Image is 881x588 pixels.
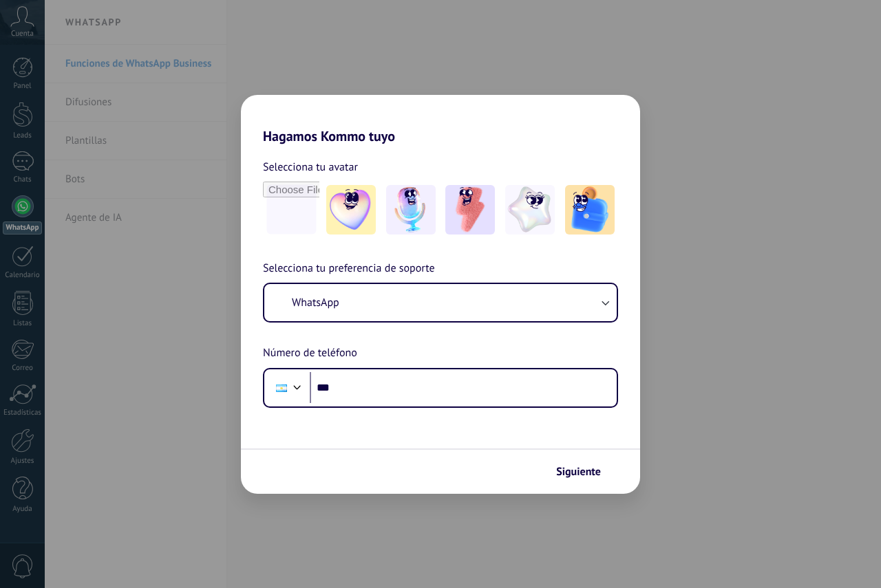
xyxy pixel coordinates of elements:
span: Selecciona tu preferencia de soporte [263,260,435,278]
span: Número de teléfono [263,345,357,362]
img: -1.jpeg [326,185,376,235]
span: WhatsApp [292,296,339,309]
div: Argentina: + 54 [268,373,295,402]
button: Siguiente [550,460,619,483]
button: WhatsApp [264,284,617,321]
h2: Hagamos Kommo tuyo [241,95,640,144]
img: -4.jpeg [505,185,555,235]
img: -3.jpeg [445,185,495,235]
img: -2.jpeg [386,185,436,235]
span: Selecciona tu avatar [263,158,358,176]
span: Siguiente [556,467,601,477]
img: -5.jpeg [565,185,615,235]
